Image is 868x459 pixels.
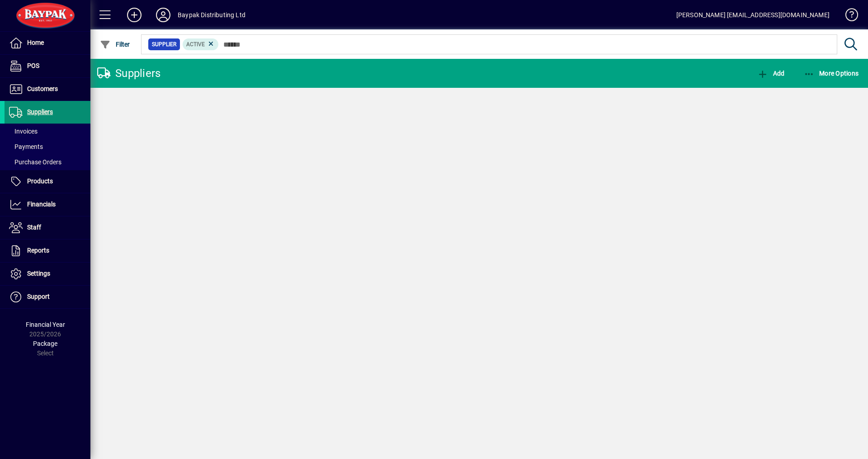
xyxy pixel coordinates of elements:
[5,124,90,139] a: Invoices
[98,36,132,53] button: Filter
[5,139,90,154] a: Payments
[5,55,90,77] a: POS
[5,32,90,54] a: Home
[5,170,90,193] a: Products
[5,286,90,308] a: Support
[27,39,44,46] span: Home
[27,270,50,277] span: Settings
[149,7,178,23] button: Profile
[27,224,41,231] span: Staff
[120,7,149,23] button: Add
[33,340,57,347] span: Package
[27,201,56,208] span: Financials
[757,70,784,77] span: Add
[183,38,219,50] mat-chip: Activation Status: Active
[676,8,830,22] div: [PERSON_NAME] [EMAIL_ADDRESS][DOMAIN_NAME]
[9,128,38,135] span: Invoices
[152,40,176,49] span: Supplier
[100,41,130,48] span: Filter
[5,78,90,100] a: Customers
[755,65,787,81] button: Add
[27,247,49,254] span: Reports
[186,41,205,48] span: Active
[97,66,160,81] div: Suppliers
[178,8,245,22] div: Baypak Distributing Ltd
[5,263,90,285] a: Settings
[804,70,859,77] span: More Options
[27,177,53,185] span: Products
[27,293,50,300] span: Support
[27,62,39,69] span: POS
[27,108,53,115] span: Suppliers
[27,85,58,92] span: Customers
[9,158,61,166] span: Purchase Orders
[9,143,43,150] span: Payments
[802,65,861,81] button: More Options
[26,321,65,328] span: Financial Year
[5,154,90,170] a: Purchase Orders
[839,2,857,31] a: Knowledge Base
[5,216,90,239] a: Staff
[5,193,90,216] a: Financials
[5,239,90,262] a: Reports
